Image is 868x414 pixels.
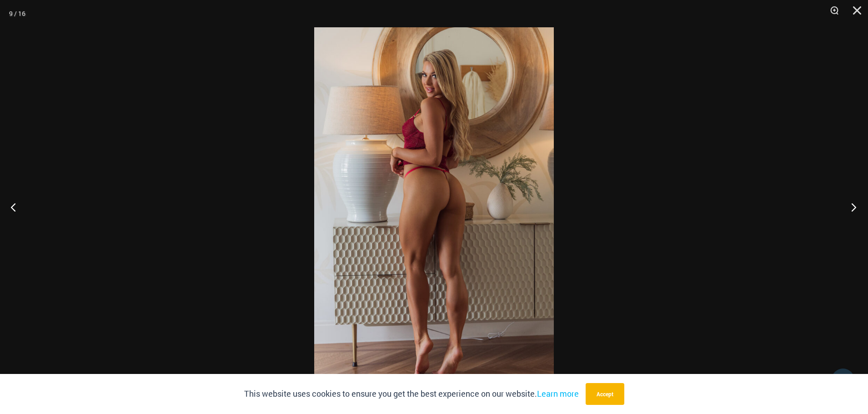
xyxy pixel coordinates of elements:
img: Guilty Pleasures Red 1260 Slip 689 Micro 02 [314,27,554,387]
button: Next [834,184,868,230]
div: 9 / 16 [9,7,25,20]
a: Learn more [537,388,579,399]
button: Accept [586,383,624,405]
p: This website uses cookies to ensure you get the best experience on our website. [244,387,579,401]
